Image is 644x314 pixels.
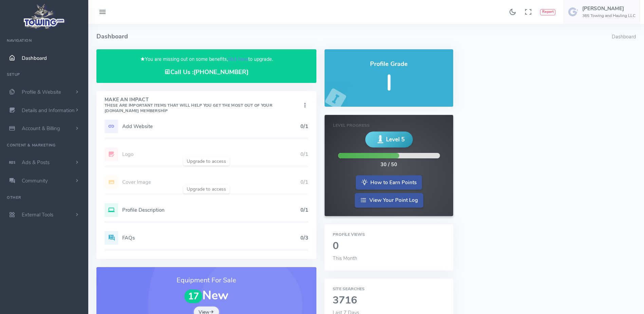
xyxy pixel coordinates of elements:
[333,255,357,262] span: This Month
[105,69,308,76] h4: Call Us :
[105,97,301,114] h4: Make An Impact
[333,123,445,128] h6: Level Progress
[22,211,53,218] span: External Tools
[333,71,445,95] h5: I
[540,9,555,15] button: Report
[300,124,308,129] h5: 0/1
[105,55,308,63] p: You are missing out on some benefits, to upgrade.
[105,103,272,114] small: These are important items that will help you get the most out of your [DOMAIN_NAME] Membership
[21,2,67,31] img: logo
[333,61,445,68] h4: Profile Grade
[96,24,612,49] h4: Dashboard
[105,289,308,303] h1: New
[381,161,397,169] div: 30 / 50
[194,68,249,76] a: [PHONE_NUMBER]
[333,232,445,237] h6: Profile Views
[300,207,308,213] h5: 0/1
[122,207,300,213] h5: Profile Description
[22,107,75,114] span: Details and Information
[22,177,48,184] span: Community
[333,295,445,306] h2: 3716
[184,290,203,303] span: 17
[105,275,308,285] h3: Equipment For Sale
[22,159,50,166] span: Ads & Posts
[228,56,248,63] a: click here
[122,124,300,129] h5: Add Website
[355,193,423,208] a: View Your Point Log
[333,241,445,252] h2: 0
[300,235,308,241] h5: 0/3
[356,175,422,190] a: How to Earn Points
[386,135,405,144] span: Level 5
[122,235,300,241] h5: FAQs
[22,125,60,132] span: Account & Billing
[22,89,61,95] span: Profile & Website
[612,33,636,41] li: Dashboard
[568,6,579,17] img: user-image
[582,14,636,18] h6: 365 Towing and Hauling LLC
[22,55,47,62] span: Dashboard
[582,6,636,11] h5: [PERSON_NAME]
[333,287,445,291] h6: Site Searches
